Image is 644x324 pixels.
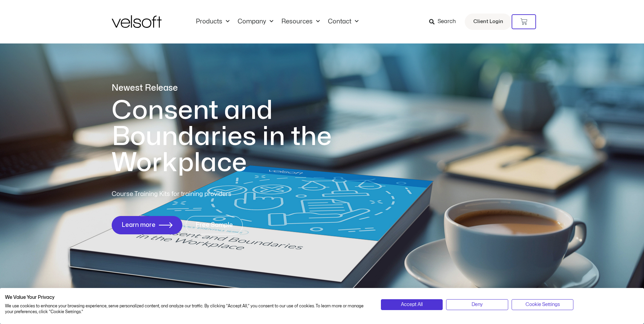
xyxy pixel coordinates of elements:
[5,303,371,315] p: We use cookies to enhance your browsing experience, serve personalized content, and analyze our t...
[186,216,243,234] a: Free Sample
[324,18,363,25] a: ContactMenu Toggle
[558,309,641,324] iframe: chat widget
[438,17,456,26] span: Search
[122,222,155,229] span: Learn more
[196,222,233,229] span: Free Sample
[564,290,616,318] iframe: chat widget
[112,15,162,28] img: Velsoft Training Materials
[277,18,324,25] a: ResourcesMenu Toggle
[112,216,182,234] a: Learn more
[192,18,234,25] a: ProductsMenu Toggle
[526,301,560,308] span: Cookie Settings
[465,14,512,30] a: Client Login
[5,294,371,301] h2: We Value Your Privacy
[112,82,360,94] p: Newest Release
[446,299,508,310] button: Deny all cookies
[192,18,363,25] nav: Menu
[112,190,281,199] p: Course Training Kits for training providers
[473,17,503,26] span: Client Login
[234,18,277,25] a: CompanyMenu Toggle
[381,299,443,310] button: Accept all cookies
[472,301,483,308] span: Deny
[429,16,461,28] a: Search
[401,301,423,308] span: Accept All
[112,97,360,176] h1: Consent and Boundaries in the Workplace
[512,299,574,310] button: Adjust cookie preferences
